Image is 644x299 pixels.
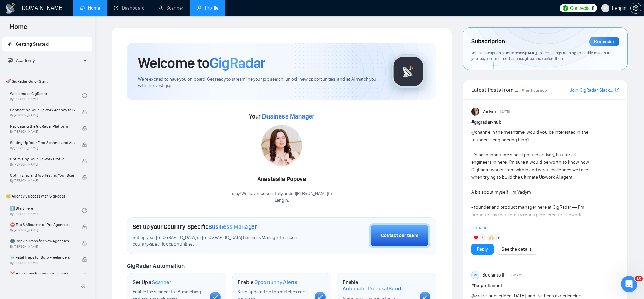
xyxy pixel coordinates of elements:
span: ❌ How to get banned on Upwork [10,270,75,277]
h1: Welcome to [138,54,265,72]
span: Automatic Proposal Send [343,285,401,292]
p: Lengin . [231,197,332,204]
span: 8 [592,4,594,12]
span: [DATE] [525,50,536,56]
span: Getting Started [16,41,49,47]
span: export [615,87,619,92]
span: Optimizing Your Upwork Profile [10,156,75,162]
a: Welcome to GigRadarBy[PERSON_NAME] [10,88,82,103]
span: lock [82,273,87,278]
span: lock [82,159,87,163]
span: Set up your [GEOGRAPHIC_DATA] or [GEOGRAPHIC_DATA] Business Manager to access country-specific op... [133,235,311,248]
a: searchScanner [158,5,183,11]
span: lock [82,241,87,246]
span: ☠️ Fatal Traps for Solo Freelancers [10,254,75,261]
span: lock [82,110,87,114]
a: 1️⃣ Start HereBy[PERSON_NAME] [10,203,82,218]
span: [DATE] [500,109,510,115]
span: Business Manager [262,113,314,120]
h1: Set Up a [133,279,171,286]
div: Yaay! We have successfully added [PERSON_NAME] to [231,191,332,204]
img: gigradar-logo.png [391,54,425,89]
h1: # gigradar-hub [471,119,619,126]
span: By [PERSON_NAME] [10,162,75,167]
button: See the details [496,244,537,255]
div: Reminder [589,37,619,46]
span: GigRadar [209,54,265,72]
a: Reply [477,246,488,253]
span: Academy [16,58,35,63]
span: Subscription [471,36,505,47]
h1: # help-channel [471,282,619,289]
a: userProfile [197,5,218,11]
span: Scanner [152,279,171,286]
span: Connects: [570,4,590,12]
span: 🌚 Rookie Traps for New Agencies [10,238,75,245]
span: Home [4,22,33,36]
span: Setting Up Your First Scanner and Auto-Bidder [10,139,75,146]
span: Vadym [482,108,496,115]
span: check-circle [82,93,87,98]
span: setting [631,5,641,11]
span: Optimizing and A/B Testing Your Scanner for Better Results [10,172,75,179]
span: an hour ago [526,88,547,93]
span: lock [82,175,87,180]
span: check-circle [82,208,87,213]
a: setting [630,5,641,11]
span: We're excited to have you on board. Get ready to streamline your job search, unlock new opportuni... [138,76,381,89]
img: logo [5,3,16,14]
span: 7 [481,234,483,241]
div: BI [472,271,479,279]
span: Your subscription is set to renew . To keep things running smoothly, make sure your payment metho... [471,50,611,61]
a: homeHome [80,5,100,11]
span: 🚀 GigRadar Quick Start [3,75,92,88]
span: By [PERSON_NAME] [10,146,75,150]
span: Opportunity Alerts [254,279,297,286]
a: Join GigRadar Slack Community [570,86,614,94]
div: Contact our team [381,232,418,239]
span: By [PERSON_NAME] [10,245,75,249]
span: Latest Posts from the GigRadar Community [471,85,519,94]
span: lock [82,142,87,147]
span: By [PERSON_NAME] [10,261,75,265]
span: By [PERSON_NAME] [10,179,75,183]
img: upwork-logo.png [563,5,568,11]
button: Reply [471,244,494,255]
span: Navigating the GigRadar Platform [10,123,75,130]
img: Vadym [471,108,479,116]
span: Expand [473,225,488,231]
span: 5 [496,234,499,241]
span: Your [249,113,314,120]
span: ⛔ Top 3 Mistakes of Pro Agencies [10,221,75,228]
span: 10 [635,276,643,281]
a: See the details [502,246,532,253]
a: export [615,86,619,93]
span: Connecting Your Upwork Agency to GigRadar [10,107,75,113]
span: double-left [81,283,88,290]
span: lock [82,224,87,229]
span: Budianto IP [482,271,506,279]
h1: Set up your Country-Specific [133,223,257,231]
span: Business Manager [208,223,257,231]
button: Contact our team [369,223,430,248]
button: setting [630,3,641,14]
iframe: Intercom live chat [621,276,637,292]
span: @channel [471,129,491,135]
h1: Enable [238,279,297,286]
span: GigRadar Automation [127,262,184,270]
img: 1686131229812-7.jpg [261,125,302,166]
span: user [603,6,608,11]
a: dashboardDashboard [114,5,145,11]
span: By [PERSON_NAME] [10,113,75,117]
span: 2:26 AM [510,272,521,278]
span: rocket [8,42,13,46]
span: lock [82,257,87,262]
span: Academy [8,58,35,63]
span: By [PERSON_NAME] [10,228,75,232]
span: fund-projection-screen [8,58,13,63]
div: Anastasiia Popova [231,174,332,185]
h1: Enable [343,279,414,292]
span: By [PERSON_NAME] [10,130,75,134]
span: 👑 Agency Success with GigRadar [3,189,92,203]
img: ❤️ [474,235,478,240]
